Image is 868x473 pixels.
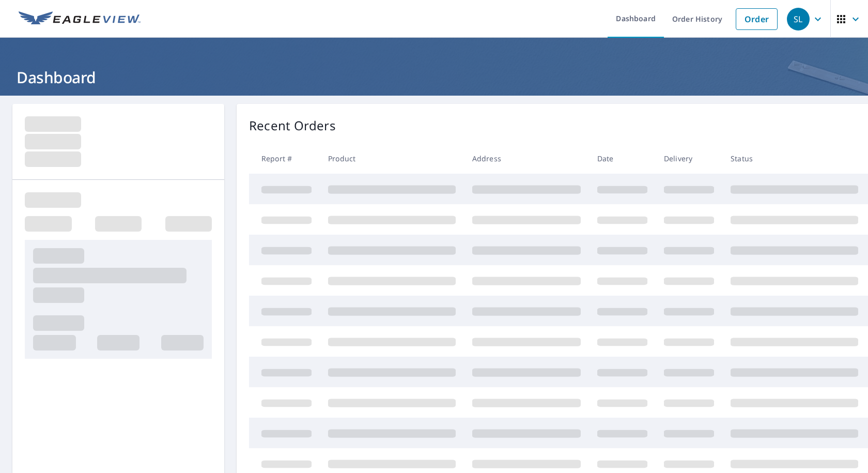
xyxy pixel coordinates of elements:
[589,143,656,174] th: Date
[249,143,320,174] th: Report #
[736,8,778,30] a: Order
[19,11,141,27] img: EV Logo
[464,143,589,174] th: Address
[722,143,866,174] th: Status
[12,67,856,88] h1: Dashboard
[320,143,464,174] th: Product
[249,116,336,135] p: Recent Orders
[787,8,810,30] div: SL
[656,143,722,174] th: Delivery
